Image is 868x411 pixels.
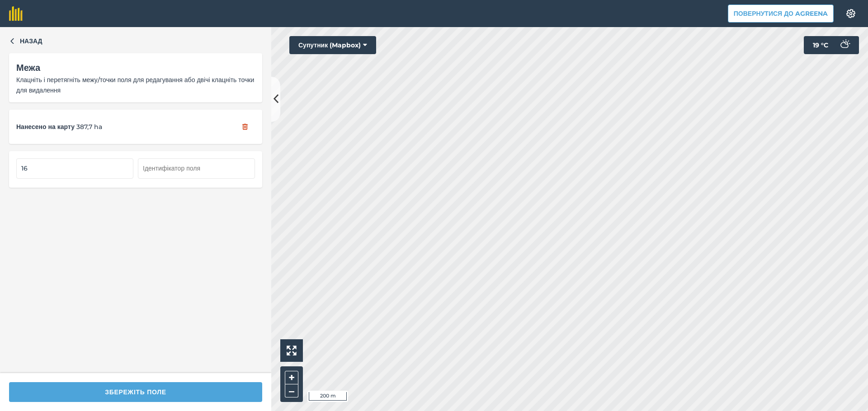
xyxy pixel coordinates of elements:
[804,36,859,54] button: 19 °C
[813,36,828,54] span: 19 ° C
[16,122,75,132] span: Нанесено на карту
[138,158,255,178] input: Ідентифікатор поля
[728,5,834,23] button: Повернутися до Agreena
[285,371,298,384] button: +
[16,76,254,94] span: Клацніть і перетягніть межу/точки поля для редагування або двічі клацніть точки для видалення
[16,60,255,75] div: Межа
[20,36,42,46] span: Назад
[285,384,298,397] button: –
[9,36,42,46] button: Назад
[9,382,262,402] button: ЗБЕРЕЖІТЬ ПОЛЕ
[289,36,376,54] button: Супутник (Mapbox)
[76,122,102,132] span: 387,7 ha
[845,9,856,18] img: A cog icon
[9,6,23,21] img: fieldmargin Логотип
[287,346,297,356] img: Four arrows, one pointing top left, one top right, one bottom right and the last bottom left
[16,158,133,178] input: Назва поля
[835,36,854,54] img: svg+xml;base64,PD94bWwgdmVyc2lvbj0iMS4wIiBlbmNvZGluZz0idXRmLTgiPz4KPCEtLSBHZW5lcmF0b3I6IEFkb2JlIE...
